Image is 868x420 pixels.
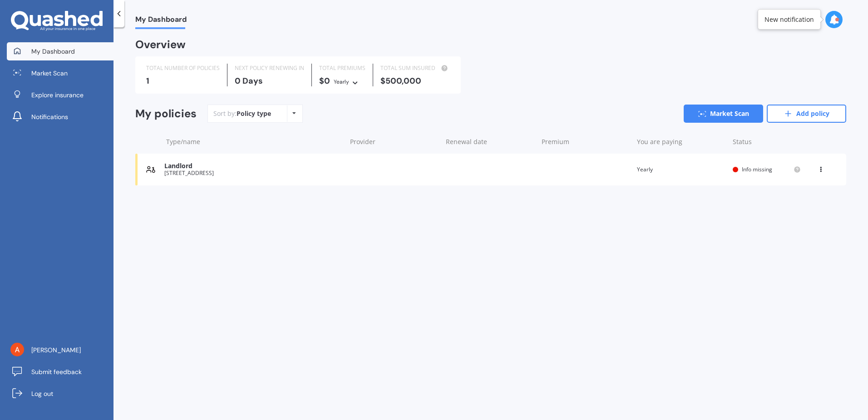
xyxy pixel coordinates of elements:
div: Yearly [334,77,349,86]
span: Notifications [31,112,68,121]
a: [PERSON_NAME] [7,341,113,359]
div: Renewal date [446,137,534,146]
div: TOTAL PREMIUMS [319,64,365,73]
span: [PERSON_NAME] [31,345,81,355]
a: Submit feedback [7,363,113,381]
div: Landlord [164,162,342,170]
div: Sort by: [213,109,271,118]
div: 0 Days [235,76,304,85]
span: My Dashboard [135,15,187,27]
div: Type/name [166,137,343,146]
a: Market Scan [684,105,763,123]
div: $0 [319,76,365,86]
a: Market Scan [7,64,113,82]
div: $500,000 [380,76,450,85]
span: Submit feedback [31,367,82,376]
a: Explore insurance [7,86,113,104]
div: You are paying [637,137,725,146]
a: My Dashboard [7,42,113,60]
div: [STREET_ADDRESS] [164,170,342,176]
div: Premium [542,137,630,146]
span: Explore insurance [31,90,84,100]
a: Log out [7,385,113,403]
img: ACg8ocJu4lvI9TaEOhIsb9TjHHavqer2ds6a-LfePsym_nK0ulUkBQ=s96-c [10,343,24,356]
div: TOTAL SUM INSURED [380,64,450,73]
div: Yearly [637,165,725,174]
div: Policy type [237,109,271,118]
div: My policies [135,107,197,120]
div: TOTAL NUMBER OF POLICIES [146,64,220,73]
div: Provider [350,137,439,146]
img: Landlord [146,165,155,174]
span: My Dashboard [31,47,75,56]
div: Status [733,137,801,146]
div: New notification [764,15,814,24]
span: Log out [31,389,53,398]
div: Overview [135,40,186,49]
span: Info missing [742,165,772,173]
div: 1 [146,76,220,85]
div: NEXT POLICY RENEWING IN [235,64,304,73]
a: Add policy [767,105,846,123]
a: Notifications [7,108,113,126]
span: Market Scan [31,69,68,78]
